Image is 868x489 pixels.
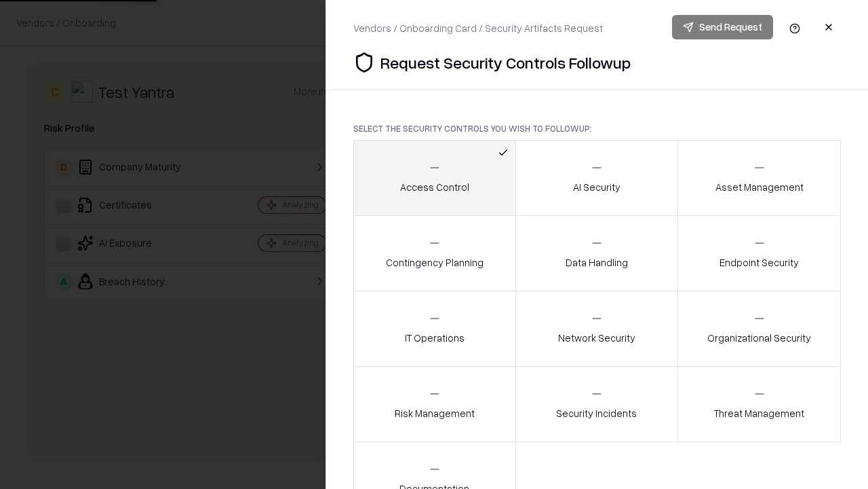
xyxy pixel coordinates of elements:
[677,140,841,216] button: Asset Management
[515,140,679,216] button: AI Security
[573,180,620,194] p: AI Security
[353,140,516,216] button: Access Control
[515,215,679,291] button: Data Handling
[566,255,628,270] p: Data Handling
[515,366,679,442] button: Security Incidents
[677,291,841,367] button: Organizational Security
[556,406,637,420] p: Security Incidents
[714,406,804,420] p: Threat Management
[353,291,516,367] button: IT Operations
[677,366,841,442] button: Threat Management
[353,21,603,35] div: Vendors / Onboarding Card / Security Artifacts Request
[353,123,841,134] p: Select the security controls you wish to followup:
[558,331,635,345] p: Network Security
[395,406,475,420] p: Risk Management
[386,255,484,270] p: Contingency Planning
[677,215,841,291] button: Endpoint Security
[707,331,811,345] p: Organizational Security
[400,180,469,194] p: Access Control
[719,255,799,270] p: Endpoint Security
[515,291,679,367] button: Network Security
[353,366,516,442] button: Risk Management
[353,215,516,291] button: Contingency Planning
[380,52,631,73] p: Request Security Controls Followup
[405,331,465,345] p: IT Operations
[715,180,804,194] p: Asset Management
